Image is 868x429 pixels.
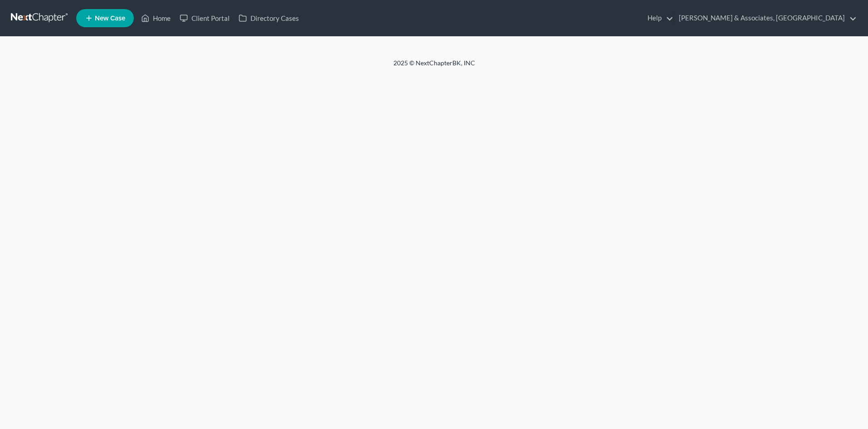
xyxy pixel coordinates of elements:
a: Help [643,10,673,26]
div: 2025 © NextChapterBK, INC [176,58,693,75]
a: Directory Cases [234,10,304,26]
a: Client Portal [175,10,234,26]
a: [PERSON_NAME] & Associates, [GEOGRAPHIC_DATA] [674,10,857,26]
a: Home [137,10,175,26]
new-legal-case-button: New Case [76,9,134,27]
